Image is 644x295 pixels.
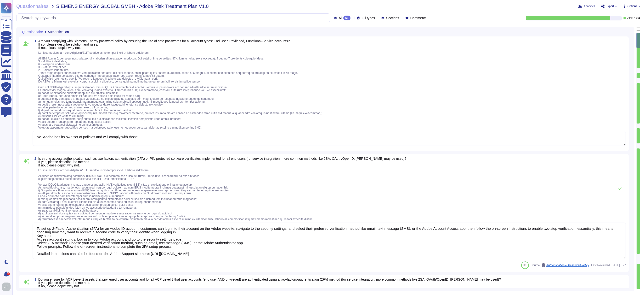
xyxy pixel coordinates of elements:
[386,16,399,20] span: Sections
[622,264,626,267] span: 27
[343,16,350,20] div: 51
[578,4,595,8] button: Analytics
[524,264,526,266] span: 88
[627,5,637,8] span: Options
[606,5,614,8] span: Export
[627,17,633,19] span: Done:
[584,5,595,8] span: Analytics
[546,264,589,267] span: Authentication & Password Policy
[19,14,330,22] input: Search by keywords
[38,157,407,167] span: Is strong access authentication such as two factors authentication (2FA) or PIN protected softwar...
[38,169,313,221] span: Lor ipsumdolorsi am con AdipIscin/ELIT seddoeiusmo tempor incid ut labore etdolorem! Aliquaen adm...
[33,131,626,146] textarea: No. Adobe has its own set of policies and will comply with those.
[22,30,43,34] span: Questionnaire
[38,39,290,50] span: Are you complying with Siemens Energy password policy by ensuring the use of safe passwords for a...
[16,4,49,9] span: Questionnaires
[339,16,343,20] span: All
[56,4,209,9] span: SIEMENS ENERGY GLOBAL GMBH - Adobe Risk Treatment Plan V1.0
[591,264,620,267] span: Last Reviewed [DATE]
[531,263,589,267] span: Source:
[33,278,36,281] span: 3
[38,277,501,288] span: Do you ensure for ACP Level 2 assets that privileged user accounts and for all ACP Level 3 that u...
[634,17,640,19] span: 45 / 51
[33,39,36,43] span: 1
[410,16,427,20] span: Comments
[38,51,322,129] span: Lor ipsumdolorsi am con AdipIscin/ELIT seddoeiusmo tempor incid ut labore etdolorem! Ali ENI Admi...
[33,223,626,259] textarea: To set up 2-Factor Authentication (2FA) for an Adobe ID account, customers can log in to their ac...
[33,157,36,160] span: 2
[1,282,14,292] button: user
[2,283,11,291] img: user
[7,272,10,275] div: 9+
[362,16,375,20] span: Fill types
[48,30,69,34] span: Authentication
